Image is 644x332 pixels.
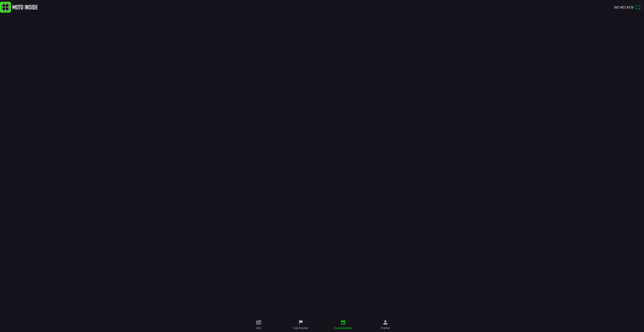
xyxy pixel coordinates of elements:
[298,320,304,325] ion-icon: flag
[614,5,634,10] span: Inchecken
[256,320,261,325] ion-icon: paper
[383,320,388,325] ion-icon: person
[381,326,390,330] ion-label: Profiel
[340,320,346,325] ion-icon: calendar
[293,326,308,330] ion-label: Faciliteiten
[612,3,643,11] a: Incheckenqr scanner
[256,326,261,330] ion-label: Info
[334,326,352,330] ion-label: Evenementen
